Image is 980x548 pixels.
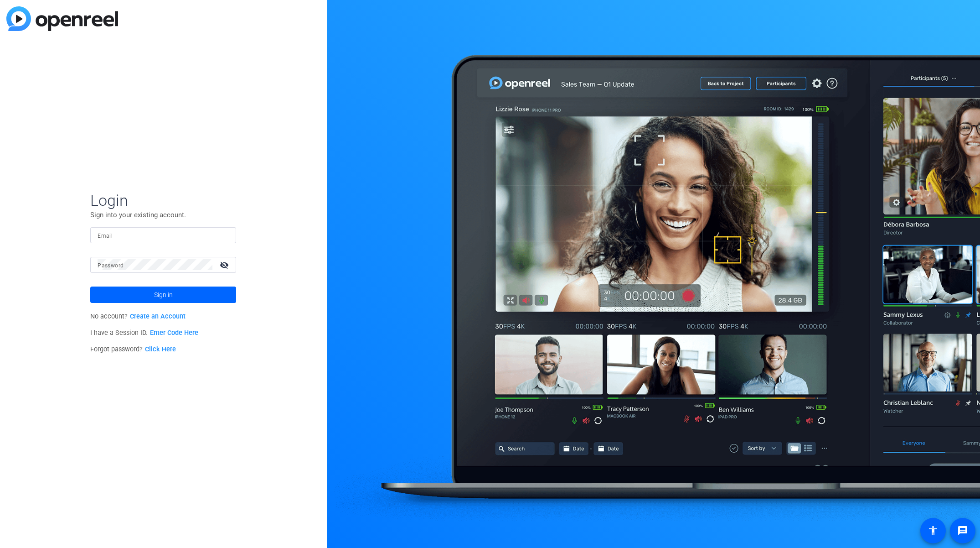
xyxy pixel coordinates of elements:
[90,313,186,320] span: No account?
[214,258,236,271] mat-icon: visibility_off
[90,329,198,337] span: I have a Session ID.
[98,262,124,269] mat-label: Password
[957,525,968,536] mat-icon: message
[154,283,173,306] span: Sign in
[90,210,236,220] p: Sign into your existing account.
[6,6,118,31] img: blue-gradient.svg
[90,287,236,303] button: Sign in
[98,233,113,239] mat-label: Email
[130,313,186,320] a: Create an Account
[90,345,176,353] span: Forgot password?
[90,191,236,210] span: Login
[928,525,939,536] mat-icon: accessibility
[98,230,229,240] input: Enter Email Address
[145,345,176,353] a: Click Here
[150,329,198,337] a: Enter Code Here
